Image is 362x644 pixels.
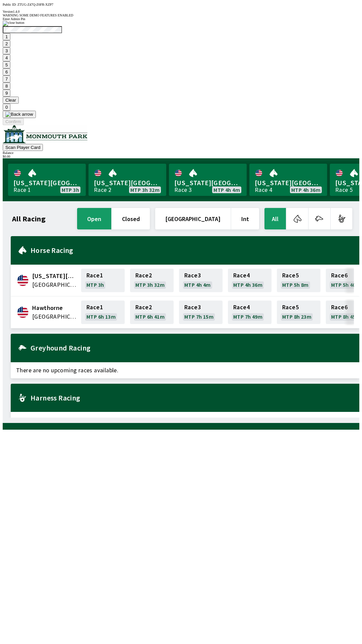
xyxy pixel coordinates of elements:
span: Race 3 [184,273,201,278]
button: Clear [3,97,19,104]
span: United States [32,312,77,321]
a: [US_STATE][GEOGRAPHIC_DATA]Race 2MTP 3h 32m [88,164,166,196]
span: There are no upcoming races available. [11,412,359,428]
button: Scan Player Card [3,144,43,151]
span: MTP 4h 4m [184,282,211,287]
button: 1 [3,33,10,40]
button: 2 [3,40,10,47]
h2: Horse Racing [31,248,354,253]
h2: Greyhound Racing [31,345,354,351]
a: Race4MTP 4h 36m [228,269,271,292]
button: [GEOGRAPHIC_DATA] [155,208,231,229]
button: 4 [3,54,10,61]
a: Race1MTP 6h 13m [81,301,125,324]
span: MTP 3h [86,282,104,287]
a: [US_STATE][GEOGRAPHIC_DATA]Race 4MTP 4h 36m [249,164,327,196]
span: ZTUG-Z47Q-Z6FR-XZP7 [17,3,53,6]
a: Race1MTP 3h [81,269,125,292]
div: Race 3 [174,187,192,193]
span: Race 5 [282,305,299,310]
span: [US_STATE][GEOGRAPHIC_DATA] [255,178,322,187]
span: [US_STATE][GEOGRAPHIC_DATA] [13,178,80,187]
span: United States [32,280,77,289]
a: [US_STATE][GEOGRAPHIC_DATA]Race 3MTP 4h 4m [169,164,247,196]
button: Confirm [3,118,24,125]
img: close button [3,21,24,26]
span: MTP 6h 41m [135,314,165,319]
a: Race3MTP 7h 15m [179,301,223,324]
span: MTP 8h 45m [331,314,360,319]
span: [US_STATE][GEOGRAPHIC_DATA] [94,178,161,187]
span: MTP 3h [62,187,79,193]
span: Race 4 [233,305,250,310]
span: Race 2 [135,273,152,278]
span: MTP 5h 40m [331,282,360,287]
div: WARNING SOME DEMO FEATURES ENABLED [3,13,359,17]
span: MTP 7h 15m [184,314,214,319]
img: venue logo [3,125,87,143]
button: 0 [3,104,10,111]
a: Race5MTP 8h 23m [277,301,320,324]
span: Race 6 [331,305,348,310]
a: Race2MTP 3h 32m [130,269,174,292]
img: Back arrow [5,112,33,117]
span: [US_STATE][GEOGRAPHIC_DATA] [174,178,241,187]
span: Race 4 [233,273,250,278]
div: Race 2 [94,187,111,193]
span: MTP 7h 49m [233,314,262,319]
span: MTP 5h 8m [282,282,309,287]
button: 9 [3,90,10,97]
button: 6 [3,68,10,75]
button: 5 [3,61,10,68]
span: Delaware Park [32,272,77,280]
span: MTP 8h 23m [282,314,311,319]
span: MTP 4h 4m [214,187,240,193]
a: [US_STATE][GEOGRAPHIC_DATA]Race 1MTP 3h [8,164,86,196]
h1: All Racing [12,216,46,221]
span: Race 3 [184,305,201,310]
span: MTP 6h 13m [86,314,116,319]
h2: Harness Racing [31,395,354,400]
div: Race 1 [13,187,31,193]
div: Enter Admin Pin [3,17,359,21]
div: $ 0.00 [3,155,359,158]
button: Int [231,208,259,229]
span: Hawthorne [32,304,77,312]
button: 8 [3,83,10,90]
button: 3 [3,47,10,54]
span: There are no upcoming races available. [11,362,359,378]
a: Race2MTP 6h 41m [130,301,174,324]
button: closed [112,208,150,229]
div: Race 5 [335,187,353,193]
span: Race 2 [135,305,152,310]
a: Race5MTP 5h 8m [277,269,320,292]
span: Race 5 [282,273,299,278]
span: Race 6 [331,273,348,278]
span: MTP 3h 32m [135,282,165,287]
div: Version 1.4.0 [3,10,359,13]
button: 7 [3,75,10,83]
button: open [77,208,111,229]
span: MTP 4h 36m [291,187,320,193]
span: MTP 4h 36m [233,282,262,287]
span: Race 1 [86,305,103,310]
a: Race3MTP 4h 4m [179,269,223,292]
div: Public ID: [3,3,359,6]
span: Race 1 [86,273,103,278]
div: Balance [3,151,359,155]
a: Race4MTP 7h 49m [228,301,271,324]
div: Race 4 [255,187,272,193]
button: All [264,208,286,229]
span: MTP 3h 32m [130,187,160,193]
